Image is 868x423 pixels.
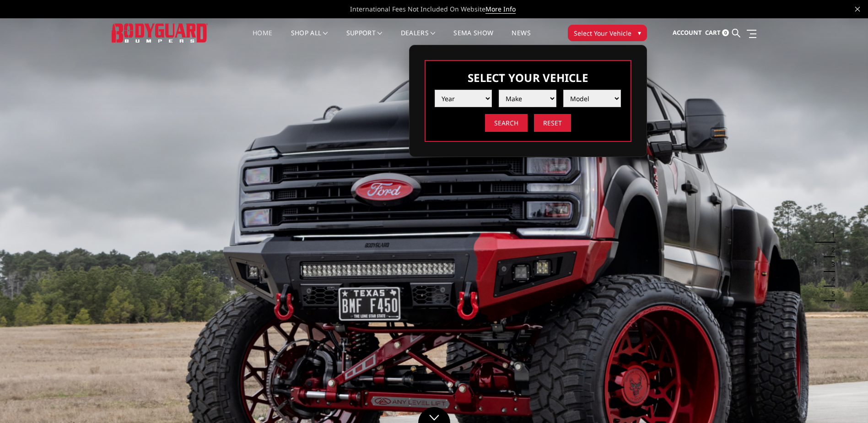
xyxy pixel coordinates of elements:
[346,30,383,48] a: Support
[673,28,702,37] span: Account
[638,28,641,38] span: ▾
[453,30,493,48] a: SEMA Show
[485,114,528,132] input: Search
[822,379,868,423] iframe: Chat Widget
[705,21,729,45] a: Cart 0
[826,243,835,257] button: 2 of 5
[485,5,516,14] a: More Info
[722,29,729,36] span: 0
[291,30,328,48] a: shop all
[435,70,621,85] h3: Select Your Vehicle
[112,23,208,42] img: BODYGUARD BUMPERS
[574,28,631,38] span: Select Your Vehicle
[826,272,835,287] button: 4 of 5
[435,90,492,107] select: Please select the value from list.
[568,25,647,41] button: Select Your Vehicle
[826,228,835,243] button: 1 of 5
[534,114,571,132] input: Reset
[418,407,450,423] a: Click to Down
[705,28,721,37] span: Cart
[512,30,530,48] a: News
[499,90,556,107] select: Please select the value from list.
[253,30,272,48] a: Home
[401,30,436,48] a: Dealers
[826,287,835,301] button: 5 of 5
[826,257,835,272] button: 3 of 5
[673,21,702,45] a: Account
